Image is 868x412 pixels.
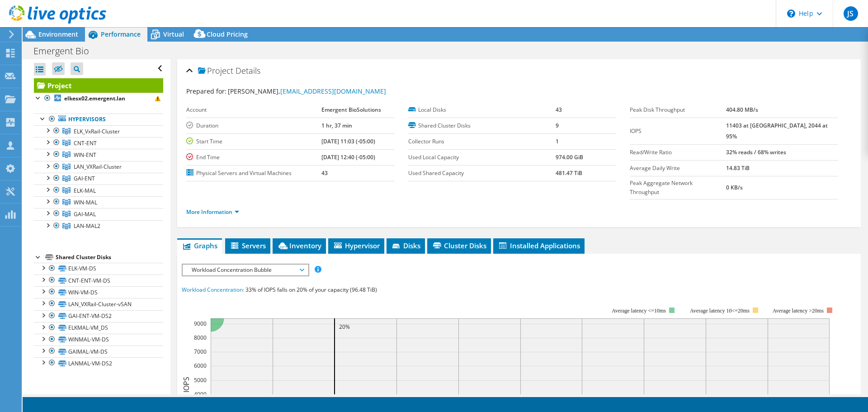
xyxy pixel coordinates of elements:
[726,148,786,156] b: 32% reads / 68% writes
[34,185,163,196] a: ELK-MAL
[321,153,375,161] b: [DATE] 12:40 (-05:00)
[556,169,582,177] b: 481.47 TiB
[34,149,163,161] a: WIN-ENT
[630,179,726,197] label: Peak Aggregate Network Throughput
[630,148,726,157] label: Read/Write Ratio
[34,220,163,232] a: LAN-MAL2
[630,105,726,114] label: Peak Disk Throughput
[844,6,858,21] span: JS
[207,30,248,38] span: Cloud Pricing
[726,164,750,172] b: 14.83 TiB
[56,252,163,263] div: Shared Cluster Disks
[408,169,556,178] label: Used Shared Capacity
[556,106,562,114] b: 43
[101,30,141,38] span: Performance
[34,93,163,104] a: elkesx02.emergent.lan
[74,151,96,159] span: WIN-ENT
[194,390,207,398] text: 4000
[726,184,743,191] b: 0 KB/s
[194,376,207,384] text: 5000
[612,308,666,314] tspan: Average latency <=10ms
[34,286,163,298] a: WIN-VM-DS
[773,308,824,314] text: Average latency >20ms
[194,320,207,327] text: 9000
[74,187,96,194] span: ELK-MAL
[74,199,97,206] span: WIN-MAL
[34,334,163,346] a: WINMAL-VM-DS
[38,30,78,38] span: Environment
[230,241,266,250] span: Servers
[34,208,163,220] a: GAI-MAL
[726,122,828,140] b: 11403 at [GEOGRAPHIC_DATA], 2044 at 95%
[64,95,125,102] b: elkesx02.emergent.lan
[34,298,163,310] a: LAN_VXRail-Cluster-vSAN
[34,346,163,357] a: GAIMAL-VM-DS
[194,334,207,341] text: 8000
[186,169,321,178] label: Physical Servers and Virtual Machines
[186,121,321,130] label: Duration
[74,128,120,135] span: ELK_VxRail-Cluster
[34,125,163,137] a: ELK_VxRail-Cluster
[34,78,163,93] a: Project
[245,286,377,294] span: 33% of IOPS falls on 20% of your capacity (96.48 TiB)
[408,153,556,162] label: Used Local Capacity
[29,46,103,56] h1: Emergent Bio
[163,30,184,38] span: Virtual
[34,263,163,275] a: ELK-VM-DS
[321,122,352,129] b: 1 hr, 37 min
[556,137,559,145] b: 1
[186,137,321,146] label: Start Time
[187,265,303,275] span: Workload Concentration Bubble
[408,121,556,130] label: Shared Cluster Disks
[34,173,163,185] a: GAI-ENT
[182,241,217,250] span: Graphs
[408,137,556,146] label: Collector Runs
[198,66,233,76] span: Project
[690,308,750,314] tspan: Average latency 10<=20ms
[556,153,583,161] b: 974.00 GiB
[186,153,321,162] label: End Time
[186,105,321,114] label: Account
[34,275,163,286] a: CNT-ENT-VM-DS
[321,169,328,177] b: 43
[74,222,100,230] span: LAN-MAL2
[408,105,556,114] label: Local Disks
[280,87,386,95] a: [EMAIL_ADDRESS][DOMAIN_NAME]
[34,310,163,322] a: GAI-ENT-VM-DS2
[277,241,321,250] span: Inventory
[321,137,375,145] b: [DATE] 11:03 (-05:00)
[186,208,239,216] a: More Information
[432,241,486,250] span: Cluster Disks
[34,357,163,369] a: LANMAL-VM-DS2
[556,122,559,129] b: 9
[630,164,726,173] label: Average Daily Write
[74,139,97,147] span: CNT-ENT
[630,127,726,136] label: IOPS
[333,241,380,250] span: Hypervisor
[74,210,96,218] span: GAI-MAL
[182,286,244,294] span: Workload Concentration:
[391,241,420,250] span: Disks
[34,322,163,334] a: ELKMAL-VM_DS
[181,377,191,393] text: IOPS
[339,323,350,331] text: 20%
[194,348,207,355] text: 7000
[74,163,122,170] span: LAN_VXRail-Cluster
[34,114,163,125] a: Hypervisors
[498,241,580,250] span: Installed Applications
[34,196,163,208] a: WIN-MAL
[34,161,163,173] a: LAN_VXRail-Cluster
[186,87,226,95] label: Prepared for:
[74,175,95,182] span: GAI-ENT
[194,362,207,369] text: 6000
[228,87,386,95] span: [PERSON_NAME],
[34,137,163,149] a: CNT-ENT
[787,9,795,18] svg: \n
[236,65,260,76] span: Details
[726,106,758,114] b: 404.80 MB/s
[321,106,381,114] b: Emergent BioSolutions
